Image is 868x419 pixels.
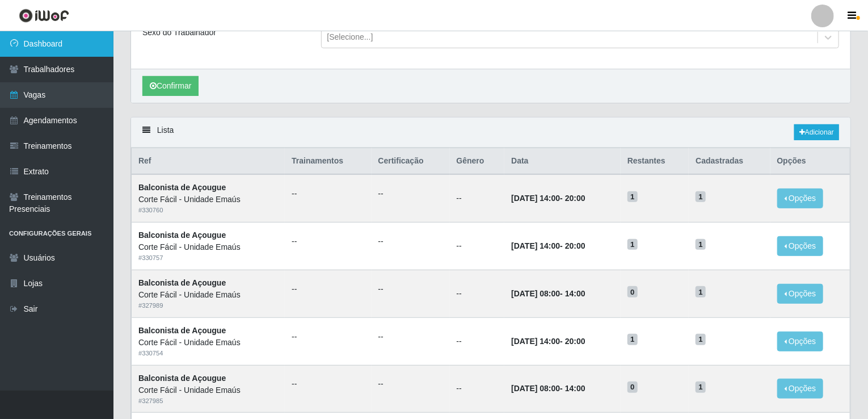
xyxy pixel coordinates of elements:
th: Data [504,148,621,175]
span: 1 [627,191,638,203]
ul: -- [292,283,364,295]
div: Lista [131,118,850,148]
div: Corte Fácil - Unidade Emaús [138,337,278,349]
time: [DATE] 08:00 [511,289,560,298]
th: Ref [132,148,285,175]
ul: -- [378,331,443,343]
strong: - [511,241,585,250]
button: Opções [777,332,824,351]
td: -- [450,174,505,222]
label: Sexo do Trabalhador [142,27,216,39]
td: -- [450,223,505,270]
th: Restantes [621,148,689,175]
span: 1 [627,334,638,345]
ul: -- [378,236,443,248]
time: 20:00 [565,194,585,203]
strong: Balconista de Açougue [138,183,226,192]
span: 1 [627,239,638,250]
strong: Balconista de Açougue [138,231,226,240]
span: 1 [696,286,706,298]
time: [DATE] 08:00 [511,384,560,393]
th: Cadastradas [689,148,770,175]
button: Opções [777,379,824,399]
div: # 330754 [138,349,278,358]
time: [DATE] 14:00 [511,194,560,203]
button: Confirmar [142,76,199,96]
span: 1 [696,239,706,250]
span: 0 [627,286,638,298]
ul: -- [292,188,364,200]
ul: -- [292,378,364,390]
th: Certificação [372,148,450,175]
strong: - [511,384,585,393]
time: 14:00 [565,384,585,393]
time: [DATE] 14:00 [511,337,560,346]
div: # 327989 [138,301,278,311]
div: Corte Fácil - Unidade Emaús [138,384,278,396]
td: -- [450,365,505,413]
time: 20:00 [565,337,585,346]
img: CoreUI Logo [19,9,69,23]
span: 1 [696,191,706,203]
strong: - [511,337,585,346]
time: 20:00 [565,241,585,250]
a: Adicionar [794,124,839,140]
strong: Balconista de Açougue [138,278,226,287]
th: Gênero [450,148,505,175]
strong: - [511,289,585,298]
button: Opções [777,284,824,304]
ul: -- [378,188,443,200]
span: 1 [696,334,706,345]
div: # 327985 [138,396,278,406]
span: 0 [627,382,638,393]
strong: - [511,194,585,203]
span: 1 [696,382,706,393]
ul: -- [378,378,443,390]
div: Corte Fácil - Unidade Emaús [138,289,278,301]
strong: Balconista de Açougue [138,326,226,335]
th: Trainamentos [285,148,371,175]
time: [DATE] 14:00 [511,241,560,250]
div: # 330757 [138,253,278,263]
th: Opções [770,148,850,175]
ul: -- [378,283,443,295]
div: Corte Fácil - Unidade Emaús [138,241,278,253]
button: Opções [777,188,824,208]
div: [Selecione...] [327,32,373,44]
td: -- [450,270,505,317]
div: Corte Fácil - Unidade Emaús [138,194,278,206]
div: # 330760 [138,206,278,215]
ul: -- [292,236,364,248]
strong: Balconista de Açougue [138,374,226,383]
time: 14:00 [565,289,585,298]
button: Opções [777,236,824,256]
td: -- [450,317,505,365]
ul: -- [292,331,364,343]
